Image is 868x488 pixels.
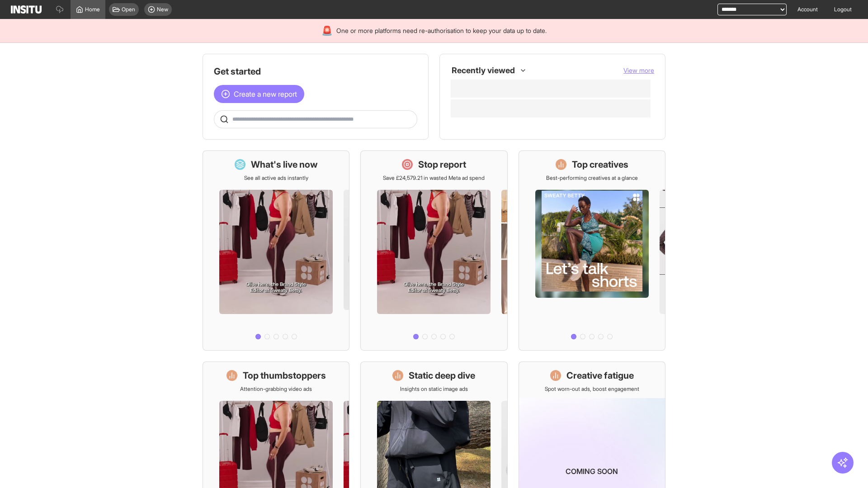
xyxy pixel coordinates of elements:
[546,174,638,182] p: Best-performing creatives at a glance
[85,6,100,13] span: Home
[234,89,297,99] span: Create a new report
[572,158,628,171] h1: Top creatives
[519,150,665,351] a: Top creativesBest-performing creatives at a glance
[400,385,468,393] p: Insights on static image ads
[214,85,304,103] button: Create a new report
[383,174,485,182] p: Save £24,579.21 in wasted Meta ad spend
[251,158,318,171] h1: What's live now
[203,150,349,351] a: What's live nowSee all active ads instantly
[122,6,135,13] span: Open
[244,174,308,182] p: See all active ads instantly
[157,6,168,13] span: New
[418,158,466,171] h1: Stop report
[321,24,333,37] div: 🚨
[214,65,417,78] h1: Get started
[623,66,654,75] button: View more
[360,150,507,351] a: Stop reportSave £24,579.21 in wasted Meta ad spend
[336,26,547,35] span: One or more platforms need re-authorisation to keep your data up to date.
[409,369,475,382] h1: Static deep dive
[623,66,654,74] span: View more
[240,385,312,393] p: Attention-grabbing video ads
[243,369,326,382] h1: Top thumbstoppers
[11,5,42,14] img: Logo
